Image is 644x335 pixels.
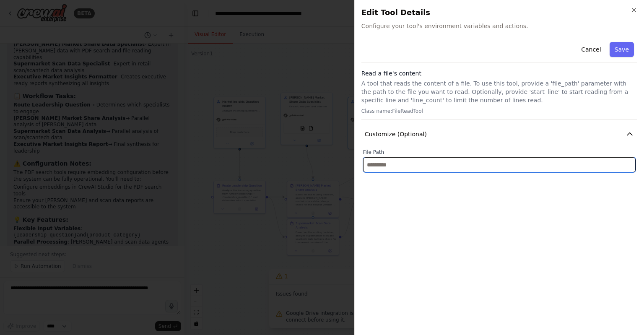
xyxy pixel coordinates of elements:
button: Save [610,42,634,57]
h2: Edit Tool Details [361,7,637,18]
label: File Path [363,149,636,156]
span: Customize (Optional) [365,130,427,138]
p: Class name: FileReadTool [361,108,637,114]
p: A tool that reads the content of a file. To use this tool, provide a 'file_path' parameter with t... [361,79,637,104]
button: Cancel [576,42,606,57]
span: Configure your tool's environment variables and actions. [361,22,637,30]
h3: Read a file's content [361,69,637,78]
button: Customize (Optional) [361,127,637,142]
